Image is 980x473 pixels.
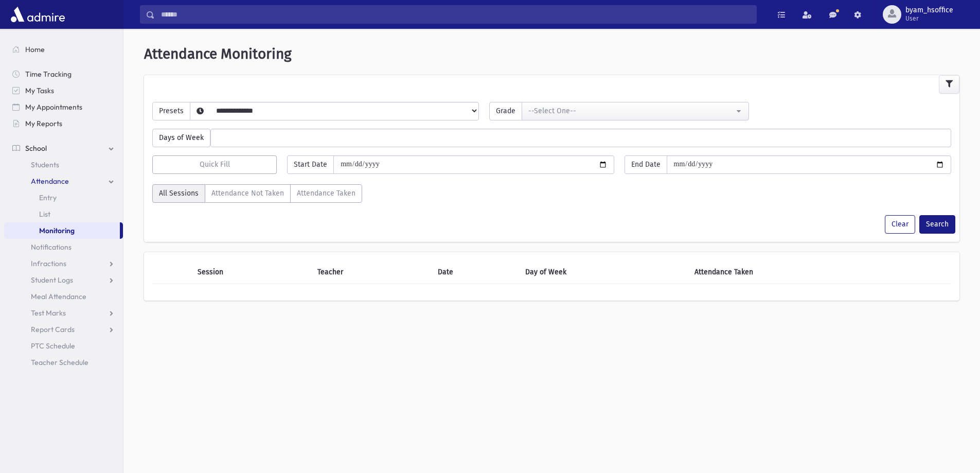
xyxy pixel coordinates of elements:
span: Teacher Schedule [31,358,88,367]
th: Attendance Taken [688,260,913,284]
a: Monitoring [4,222,120,239]
span: Time Tracking [25,69,72,79]
span: My Reports [25,119,62,128]
a: Test Marks [4,305,123,321]
button: Search [919,215,955,234]
img: AdmirePro [8,4,67,25]
span: Attendance Monitoring [144,45,292,62]
span: List [39,209,50,219]
label: All Sessions [152,184,205,203]
a: List [4,206,123,222]
a: Entry [4,189,123,206]
label: Attendance Not Taken [205,184,291,203]
a: PTC Schedule [4,338,123,354]
a: Student Logs [4,272,123,288]
a: Infractions [4,255,123,272]
span: Meal Attendance [31,292,86,301]
a: My Appointments [4,99,123,115]
span: PTC Schedule [31,341,75,351]
a: Notifications [4,239,123,255]
span: School [25,144,47,153]
span: Attendance [31,177,69,186]
th: Teacher [311,260,432,284]
span: Quick Fill [200,160,230,169]
span: Report Cards [31,325,75,334]
th: Date [432,260,519,284]
a: Students [4,156,123,173]
a: My Reports [4,115,123,132]
div: --Select One-- [528,106,734,116]
div: AttTaken [152,184,362,207]
a: Time Tracking [4,66,123,82]
span: Entry [39,193,57,202]
span: My Tasks [25,86,54,95]
span: Presets [152,102,190,120]
button: Quick Fill [152,155,277,174]
button: --Select One-- [522,102,749,120]
input: Search [155,5,756,24]
span: Start Date [287,155,334,174]
a: School [4,140,123,156]
label: Attendance Taken [290,184,362,203]
span: byam_hsoffice [905,6,953,14]
span: Monitoring [39,226,75,235]
span: Infractions [31,259,66,268]
a: Attendance [4,173,123,189]
span: Grade [489,102,522,120]
span: Test Marks [31,308,66,318]
th: Day of Week [519,260,688,284]
span: Home [25,45,45,54]
span: Students [31,160,59,169]
span: Student Logs [31,275,73,285]
a: Teacher Schedule [4,354,123,371]
a: Meal Attendance [4,288,123,305]
a: Home [4,41,123,58]
span: My Appointments [25,102,82,112]
a: Report Cards [4,321,123,338]
span: User [905,14,953,23]
span: End Date [625,155,667,174]
span: Days of Week [152,129,210,147]
span: Notifications [31,242,72,252]
button: Clear [885,215,915,234]
a: My Tasks [4,82,123,99]
th: Session [191,260,312,284]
